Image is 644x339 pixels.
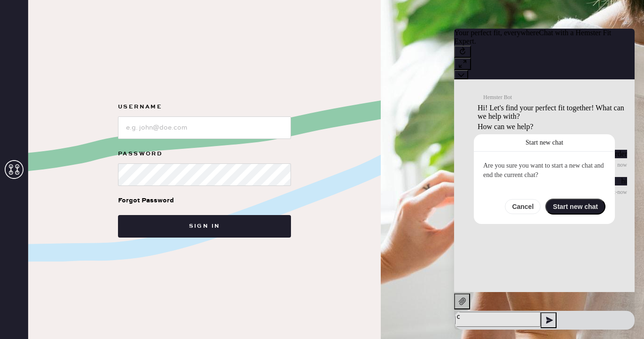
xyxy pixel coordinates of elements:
label: Username [118,101,291,113]
a: Forgot Password [118,186,174,215]
iframe: Front Chat [445,19,644,339]
button: Sign in [118,215,291,238]
input: e.g. john@doe.com [118,116,291,139]
div: Forgot Password [118,195,174,206]
label: Password [118,148,291,160]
